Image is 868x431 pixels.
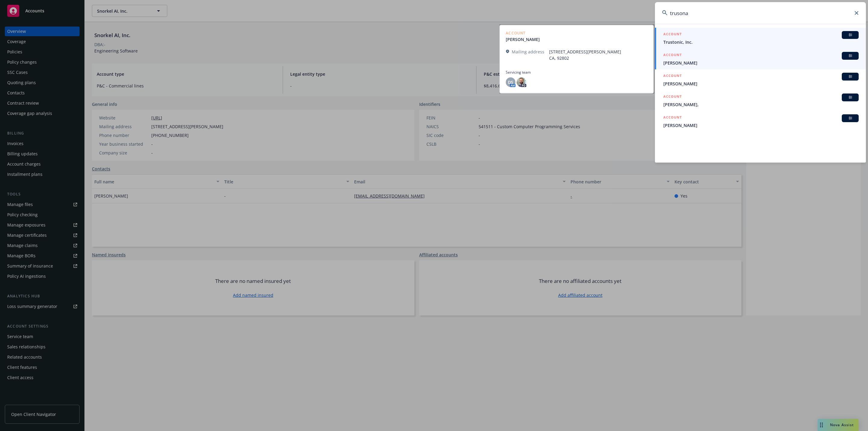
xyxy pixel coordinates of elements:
span: BI [844,74,856,79]
h5: ACCOUNT [663,52,682,59]
h5: ACCOUNT [663,31,682,38]
span: BI [844,32,856,38]
a: ACCOUNTBI[PERSON_NAME] [655,69,866,90]
h5: ACCOUNT [663,73,682,80]
span: Trustonic, Inc. [663,39,859,45]
h5: ACCOUNT [663,93,682,101]
span: [PERSON_NAME] [663,81,859,87]
h5: ACCOUNT [663,114,682,122]
a: ACCOUNTBI[PERSON_NAME] [655,111,866,132]
span: BI [844,116,856,121]
span: BI [844,95,856,100]
input: Search... [655,2,866,24]
a: ACCOUNTBITrustonic, Inc. [655,28,866,49]
a: ACCOUNTBI[PERSON_NAME] [655,49,866,69]
span: [PERSON_NAME], [663,101,859,108]
span: [PERSON_NAME] [663,122,859,128]
a: ACCOUNTBI[PERSON_NAME], [655,90,866,111]
span: [PERSON_NAME] [663,60,859,66]
span: BI [844,53,856,59]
